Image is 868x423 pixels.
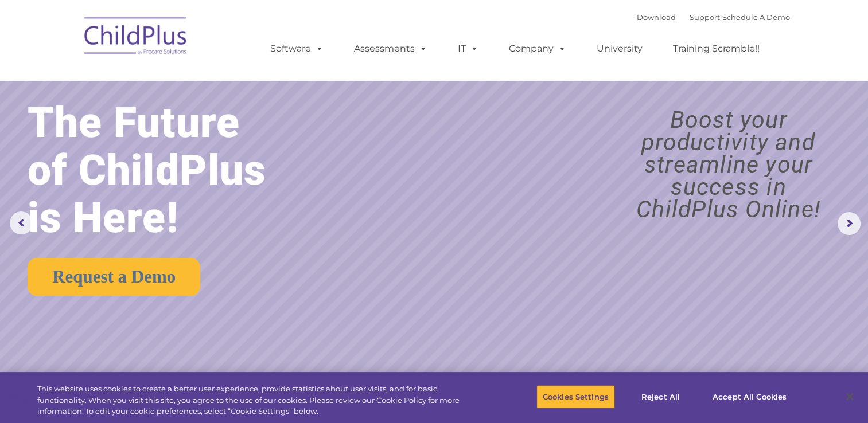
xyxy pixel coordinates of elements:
a: Training Scramble!! [661,37,771,60]
img: ChildPlus by Procare Solutions [79,9,193,66]
button: Close [837,384,862,409]
font: | [637,13,790,22]
rs-layer: The Future of ChildPlus is Here! [28,99,305,242]
span: Last name [159,76,194,84]
a: University [585,37,654,60]
div: This website uses cookies to create a better user experience, provide statistics about user visit... [37,383,477,417]
span: Phone number [159,123,208,131]
a: Company [497,37,578,60]
a: Software [259,37,335,60]
a: Support [690,13,720,22]
button: Reject All [625,385,696,409]
rs-layer: Boost your productivity and streamline your success in ChildPlus Online! [600,109,857,221]
a: Assessments [342,37,439,60]
button: Accept All Cookies [706,385,793,409]
a: IT [446,37,490,60]
button: Cookies Settings [536,385,615,409]
a: Schedule A Demo [722,13,790,22]
a: Request a Demo [28,258,200,296]
a: Download [637,13,676,22]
